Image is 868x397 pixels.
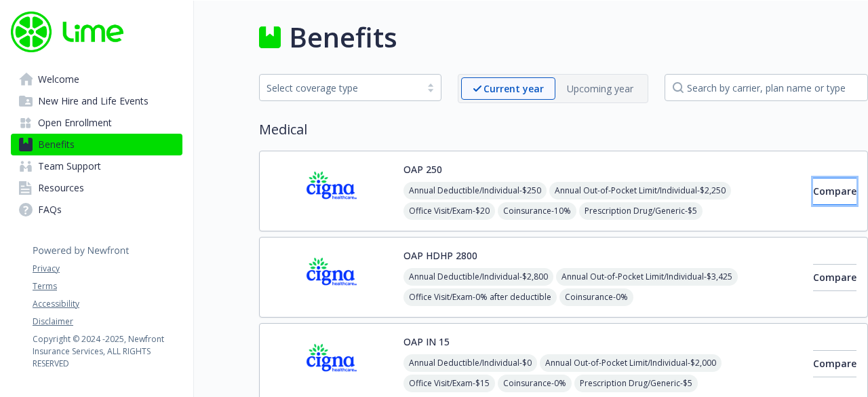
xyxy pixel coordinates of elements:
input: search by carrier, plan name or type [665,74,868,101]
span: Compare [813,271,856,284]
a: New Hire and Life Events [11,90,182,112]
span: Welcome [38,69,79,90]
button: Compare [813,264,856,291]
span: Prescription Drug/Generic - $5 [574,375,698,392]
span: Annual Deductible/Individual - $250 [403,182,547,200]
span: Prescription Drug/Generic - $5 [579,202,703,220]
span: Annual Deductible/Individual - $2,800 [403,268,553,286]
p: Upcoming year [567,81,633,96]
button: Compare [813,350,856,377]
span: Coinsurance - 10% [498,202,576,220]
button: Compare [813,178,856,205]
h1: Benefits [289,17,397,58]
a: Resources [11,177,182,199]
img: CIGNA carrier logo [271,335,393,392]
img: CIGNA carrier logo [271,162,393,220]
button: OAP IN 15 [403,335,450,349]
span: Open Enrollment [38,112,112,134]
a: Open Enrollment [11,112,182,134]
span: New Hire and Life Events [38,90,149,112]
span: Office Visit/Exam - $15 [403,375,495,392]
a: FAQs [11,199,182,221]
span: Annual Deductible/Individual - $0 [403,354,537,372]
button: OAP HDHP 2800 [403,248,477,263]
span: Resources [38,177,84,199]
a: Disclaimer [33,316,182,328]
a: Benefits [11,134,182,155]
a: Terms [33,280,182,292]
button: OAP 250 [403,162,442,176]
a: Welcome [11,69,182,90]
h2: Medical [259,119,868,140]
span: Coinsurance - 0% [559,288,633,306]
span: Compare [813,185,856,197]
span: Compare [813,357,856,370]
span: Office Visit/Exam - $20 [403,202,495,220]
span: Annual Out-of-Pocket Limit/Individual - $2,000 [540,354,722,372]
p: Copyright © 2024 - 2025 , Newfront Insurance Services, ALL RIGHTS RESERVED [33,333,182,370]
span: Annual Out-of-Pocket Limit/Individual - $3,425 [556,268,738,286]
span: FAQs [38,199,62,221]
span: Office Visit/Exam - 0% after deductible [403,288,557,306]
span: Coinsurance - 0% [498,375,572,392]
img: CIGNA carrier logo [271,248,393,306]
a: Accessibility [33,298,182,310]
span: Annual Out-of-Pocket Limit/Individual - $2,250 [549,182,731,200]
p: Current year [484,81,544,96]
a: Privacy [33,263,182,275]
span: Team Support [38,155,101,177]
div: Select coverage type [267,81,414,95]
a: Team Support [11,155,182,177]
span: Benefits [38,134,75,155]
